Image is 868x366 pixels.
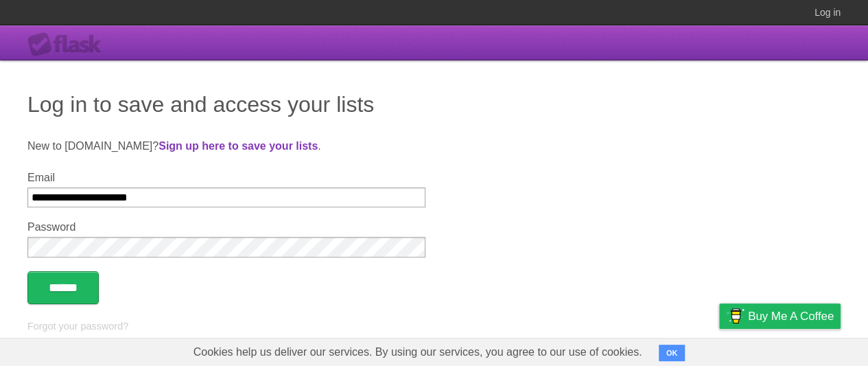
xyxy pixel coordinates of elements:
[27,221,425,233] label: Password
[27,321,128,332] a: Forgot your password?
[180,339,656,366] span: Cookies help us deliver our services. By using our services, you agree to our use of cookies.
[27,138,841,155] p: New to [DOMAIN_NAME]? .
[659,345,685,361] button: OK
[159,140,318,152] a: Sign up here to save your lists
[726,304,744,328] img: Buy me a coffee
[27,172,425,184] label: Email
[27,32,110,57] div: Flask
[719,304,841,329] a: Buy me a coffee
[748,304,834,328] span: Buy me a coffee
[27,88,841,121] h1: Log in to save and access your lists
